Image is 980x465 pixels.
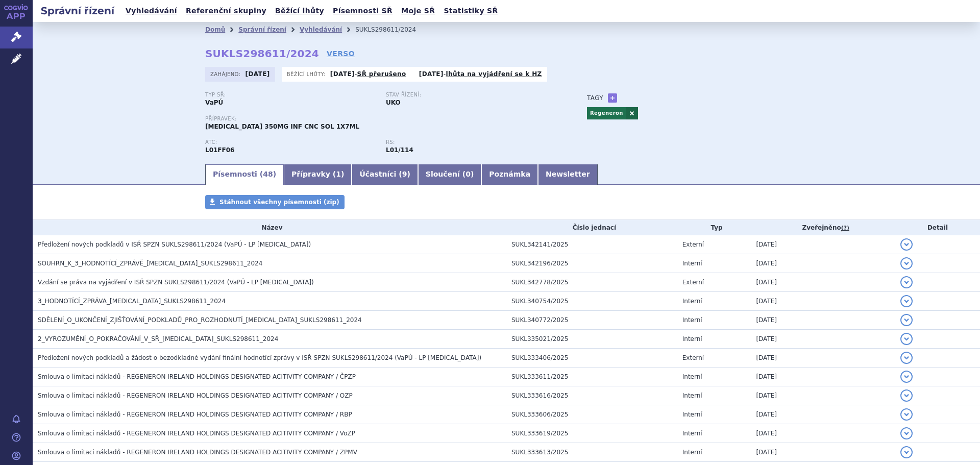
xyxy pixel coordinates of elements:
[330,4,396,18] a: Písemnosti SŘ
[682,316,702,324] span: Interní
[205,47,319,60] strong: SUKLS298611/2024
[506,311,677,330] td: SUKL340772/2025
[219,199,339,206] span: Stáhnout všechny písemnosti (zip)
[330,70,406,78] p: -
[751,386,895,405] td: [DATE]
[900,446,913,458] button: detail
[506,235,677,254] td: SUKL342141/2025
[386,146,413,154] strong: cemiplimab
[751,424,895,443] td: [DATE]
[900,371,913,383] button: detail
[506,292,677,311] td: SUKL340754/2025
[183,4,269,18] a: Referenční skupiny
[402,170,407,178] span: 9
[506,254,677,273] td: SUKL342196/2025
[205,116,567,122] p: Přípravek:
[751,405,895,424] td: [DATE]
[900,295,913,307] button: detail
[587,107,626,119] a: Regeneron
[751,311,895,330] td: [DATE]
[677,220,751,235] th: Typ
[682,354,704,361] span: Externí
[352,164,418,185] a: Účastníci (9)
[386,139,556,145] p: RS:
[506,273,677,292] td: SUKL342778/2025
[682,392,702,399] span: Interní
[205,123,359,130] span: [MEDICAL_DATA] 350MG INF CNC SOL 1X7ML
[205,26,225,33] a: Domů
[418,164,481,185] a: Sloučení (0)
[506,386,677,405] td: SUKL333616/2025
[751,330,895,349] td: [DATE]
[38,392,353,399] span: Smlouva o limitaci nákladů - REGENERON IRELAND HOLDINGS DESIGNATED ACITIVITY COMPANY / OZP
[38,260,262,267] span: SOUHRN_K_3_HODNOTÍCÍ_ZPRÁVĚ_LIBTAYO_SUKLS298611_2024
[895,220,980,235] th: Detail
[38,373,356,380] span: Smlouva o limitaci nákladů - REGENERON IRELAND HOLDINGS DESIGNATED ACITIVITY COMPANY / ČPZP
[900,408,913,421] button: detail
[287,70,328,78] span: Běžící lhůty:
[682,298,702,305] span: Interní
[272,4,327,18] a: Běžící lhůty
[419,70,542,78] p: -
[205,92,376,98] p: Typ SŘ:
[205,146,234,154] strong: CEMIPLIMAB
[841,225,849,232] abbr: (?)
[682,279,704,286] span: Externí
[330,70,355,78] strong: [DATE]
[506,220,677,235] th: Číslo jednací
[900,333,913,345] button: detail
[682,430,702,437] span: Interní
[900,389,913,402] button: detail
[336,170,341,178] span: 1
[506,443,677,462] td: SUKL333613/2025
[38,241,311,248] span: Předložení nových podkladů v ISŘ SPZN SUKLS298611/2024 (VaPÚ - LP LIBTAYO)
[38,279,314,286] span: Vzdání se práva na vyjádření v ISŘ SPZN SUKLS298611/2024 (VaPÚ - LP LIBTAYO)
[355,22,429,37] li: SUKLS298611/2024
[38,411,352,418] span: Smlouva o limitaci nákladů - REGENERON IRELAND HOLDINGS DESIGNATED ACITIVITY COMPANY / RBP
[506,368,677,386] td: SUKL333611/2025
[205,99,223,106] strong: VaPÚ
[751,443,895,462] td: [DATE]
[900,352,913,364] button: detail
[38,298,226,305] span: 3_HODNOTÍCÍ_ZPRÁVA_LIBTAYO_SUKLS298611_2024
[682,373,702,380] span: Interní
[38,449,357,456] span: Smlouva o limitaci nákladů - REGENERON IRELAND HOLDINGS DESIGNATED ACITIVITY COMPANY / ZPMV
[210,70,242,78] span: Zahájeno:
[506,424,677,443] td: SUKL333619/2025
[608,93,617,103] a: +
[682,411,702,418] span: Interní
[751,368,895,386] td: [DATE]
[419,70,444,78] strong: [DATE]
[587,92,603,104] h3: Tagy
[38,316,362,324] span: SDĚLENÍ_O_UKONČENÍ_ZJIŠŤOVÁNÍ_PODKLADŮ_PRO_ROZHODNUTÍ_LIBTAYO_SUKLS298611_2024
[900,427,913,439] button: detail
[506,330,677,349] td: SUKL335021/2025
[386,92,556,98] p: Stav řízení:
[751,235,895,254] td: [DATE]
[398,4,438,18] a: Moje SŘ
[481,164,538,185] a: Poznámka
[751,292,895,311] td: [DATE]
[900,257,913,270] button: detail
[246,70,270,78] strong: [DATE]
[357,70,406,78] a: SŘ přerušeno
[682,335,702,342] span: Interní
[751,273,895,292] td: [DATE]
[238,26,286,33] a: Správní řízení
[38,430,355,437] span: Smlouva o limitaci nákladů - REGENERON IRELAND HOLDINGS DESIGNATED ACITIVITY COMPANY / VoZP
[386,99,401,106] strong: UKO
[327,48,355,59] a: VERSO
[465,170,471,178] span: 0
[751,349,895,368] td: [DATE]
[284,164,352,185] a: Přípravky (1)
[900,276,913,288] button: detail
[751,220,895,235] th: Zveřejněno
[900,238,913,251] button: detail
[506,349,677,368] td: SUKL333406/2025
[506,405,677,424] td: SUKL333606/2025
[38,335,278,342] span: 2_VYROZUMĚNÍ_O_POKRAČOVÁNÍ_V_SŘ_LIBTAYO_SUKLS298611_2024
[205,139,376,145] p: ATC:
[33,4,122,18] h2: Správní řízení
[300,26,342,33] a: Vyhledávání
[682,449,702,456] span: Interní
